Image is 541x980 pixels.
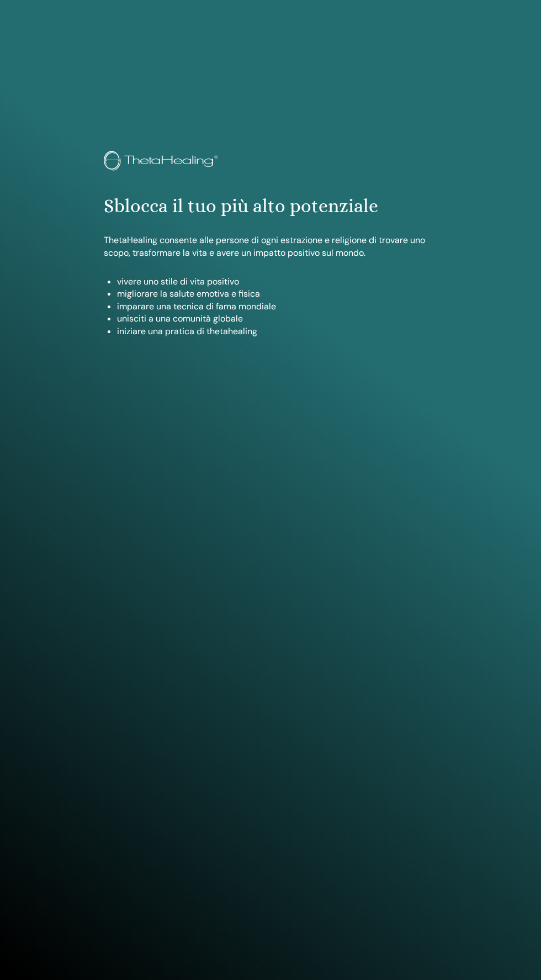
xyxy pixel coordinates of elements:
li: migliorare la salute emotiva e fisica [117,288,437,300]
li: unisciti a una comunità globale [117,313,437,325]
li: imparare una tecnica di fama mondiale [117,301,437,313]
li: iniziare una pratica di thetahealing [117,325,437,338]
p: ThetaHealing consente alle persone di ogni estrazione e religione di trovare uno scopo, trasforma... [104,234,437,259]
h1: Sblocca il tuo più alto potenziale [104,195,437,218]
li: vivere uno stile di vita positivo [117,276,437,288]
